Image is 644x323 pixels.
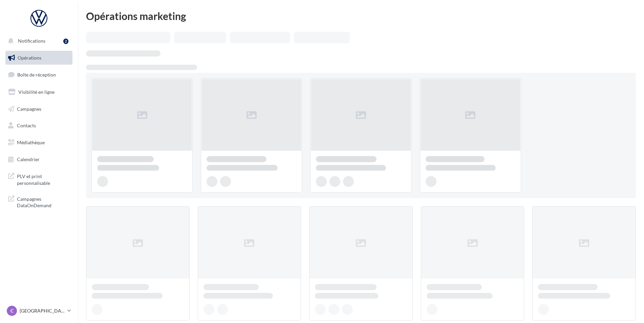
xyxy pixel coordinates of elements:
a: Médiathèque [4,135,74,150]
span: Visibilité en ligne [18,89,55,95]
div: 2 [63,39,68,44]
span: Médiathèque [17,139,45,145]
span: Calendrier [17,156,40,162]
a: Calendrier [4,152,74,167]
span: C [10,307,14,314]
a: Campagnes DataOnDemand [4,192,74,212]
a: C [GEOGRAPHIC_DATA] [5,304,72,317]
span: Campagnes DataOnDemand [17,194,70,209]
a: Visibilité en ligne [4,85,74,99]
div: Opérations marketing [86,11,636,21]
span: Campagnes [17,106,41,111]
button: Notifications 2 [4,34,71,48]
span: Boîte de réception [17,72,56,78]
p: [GEOGRAPHIC_DATA] [20,307,65,314]
span: PLV et print personnalisable [17,172,70,186]
a: PLV et print personnalisable [4,169,74,189]
span: Opérations [18,55,41,61]
a: Campagnes [4,102,74,116]
a: Boîte de réception [4,67,74,82]
a: Contacts [4,119,74,133]
a: Opérations [4,51,74,65]
span: Contacts [17,123,36,128]
span: Notifications [18,38,45,44]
